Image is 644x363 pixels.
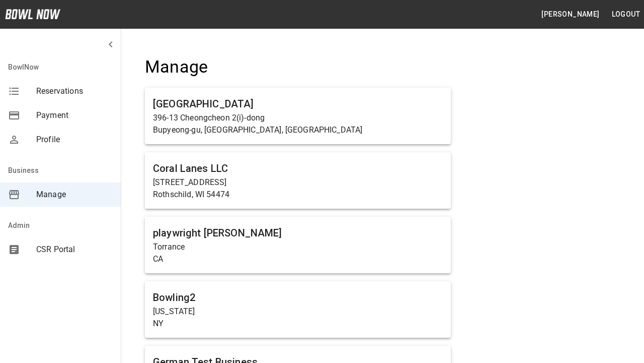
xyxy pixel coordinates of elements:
p: Torrance [153,241,443,253]
h6: [GEOGRAPHIC_DATA] [153,96,443,112]
span: CSR Portal [36,244,113,256]
img: logo [5,9,60,19]
p: Rothschild, WI 54474 [153,189,443,201]
p: Bupyeong-gu, [GEOGRAPHIC_DATA], [GEOGRAPHIC_DATA] [153,124,443,136]
p: 396-13 Cheongcheon 2(i)-dong [153,112,443,124]
p: [STREET_ADDRESS] [153,176,443,189]
p: [US_STATE] [153,306,443,318]
h6: playwright [PERSON_NAME] [153,225,443,241]
h6: Bowling2 [153,289,443,306]
span: Reservations [36,85,113,97]
p: NY [153,318,443,330]
button: Logout [608,5,644,24]
span: Profile [36,134,113,146]
h4: Manage [145,56,451,78]
span: Manage [36,189,113,201]
p: CA [153,253,443,265]
button: [PERSON_NAME] [537,5,603,24]
h6: Coral Lanes LLC [153,160,443,176]
span: Payment [36,109,113,122]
